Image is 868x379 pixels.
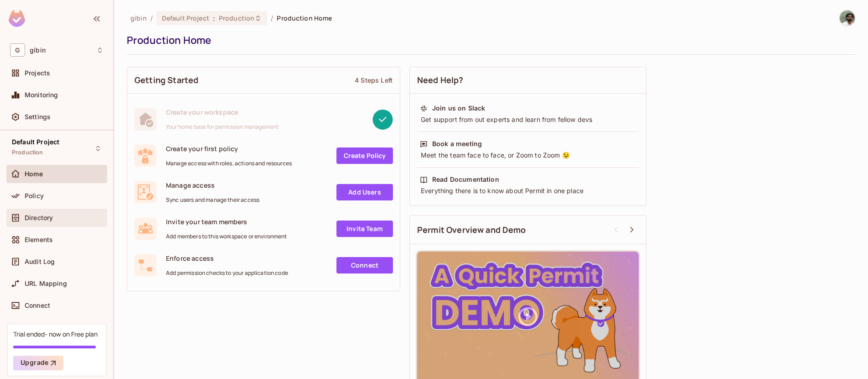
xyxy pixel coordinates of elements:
[150,14,153,22] li: /
[420,115,636,124] div: Get support from out experts and learn from fellow devs
[166,181,259,189] span: Manage access
[162,14,209,22] span: Default Project
[432,104,485,113] div: Join us on Slack
[10,43,25,57] span: G
[336,147,393,164] a: Create Policy
[277,14,332,22] span: Production Home
[25,302,50,309] span: Connect
[25,91,58,99] span: Monitoring
[432,175,499,184] div: Read Documentation
[166,269,288,277] span: Add permission checks to your application code
[25,113,51,121] span: Settings
[166,144,292,153] span: Create your first policy
[166,217,287,226] span: Invite your team members
[166,108,279,116] span: Create your workspace
[271,14,273,22] li: /
[25,280,67,287] span: URL Mapping
[840,11,855,26] img: Gibin Jose
[25,69,50,77] span: Projects
[166,196,259,204] span: Sync users and manage their access
[336,221,393,237] a: Invite Team
[417,74,464,86] span: Need Help?
[12,149,43,156] span: Production
[336,257,393,274] a: Connect
[25,236,53,243] span: Elements
[25,214,53,221] span: Directory
[166,233,287,240] span: Add members to this workspace or environment
[420,151,636,160] div: Meet the team face to face, or Zoom to Zoom 😉
[25,258,55,265] span: Audit Log
[25,170,43,178] span: Home
[30,47,46,54] span: Workspace: gibin
[13,330,98,338] div: Trial ended- now on Free plan
[12,138,59,146] span: Default Project
[417,224,526,236] span: Permit Overview and Demo
[166,160,292,167] span: Manage access with roles, actions and resources
[134,74,198,86] span: Getting Started
[166,254,288,263] span: Enforce access
[130,14,147,22] span: the active workspace
[127,33,851,47] div: Production Home
[166,123,279,131] span: Your home base for permission management
[25,192,44,200] span: Policy
[212,15,216,22] span: :
[13,356,63,370] button: Upgrade
[420,186,636,195] div: Everything there is to know about Permit in one place
[219,14,254,22] span: Production
[355,76,393,84] div: 4 Steps Left
[336,184,393,200] a: Add Users
[9,10,25,27] img: SReyMgAAAABJRU5ErkJggg==
[432,139,482,148] div: Book a meeting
